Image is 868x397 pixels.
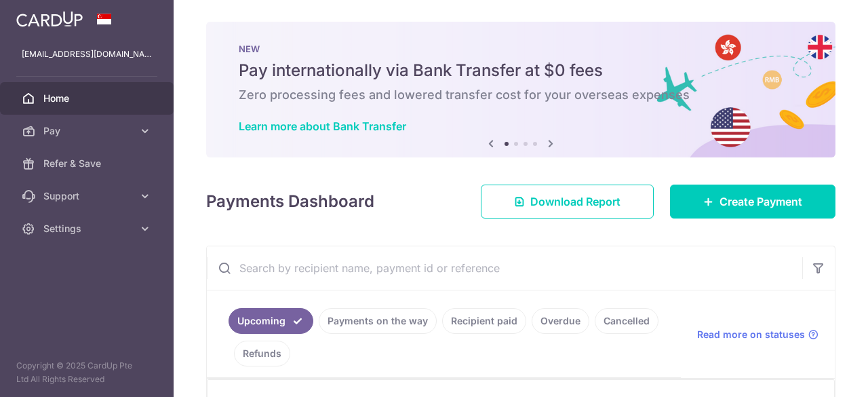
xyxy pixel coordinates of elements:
a: Refunds [234,341,290,366]
a: Learn more about Bank Transfer [239,119,406,133]
span: Pay [43,124,133,138]
a: Overdue [532,308,589,334]
iframe: Opens a widget where you can find more information [781,356,854,390]
span: Home [43,92,133,105]
img: Bank transfer banner [206,22,835,157]
span: Download Report [530,193,620,210]
img: CardUp [16,11,83,27]
span: Create Payment [719,193,802,210]
a: Recipient paid [442,308,526,334]
p: NEW [239,43,803,54]
a: Read more on statuses [697,328,818,341]
h4: Payments Dashboard [206,189,374,214]
p: [EMAIL_ADDRESS][DOMAIN_NAME] [22,48,152,61]
a: Create Payment [670,185,835,219]
h6: Zero processing fees and lowered transfer cost for your overseas expenses [239,87,803,103]
span: Support [43,189,133,203]
a: Upcoming [229,308,313,334]
a: Cancelled [595,308,658,334]
span: Settings [43,222,133,235]
a: Payments on the way [319,308,437,334]
h5: Pay internationally via Bank Transfer at $0 fees [239,60,803,81]
span: Refer & Save [43,157,133,170]
a: Download Report [481,185,654,219]
span: Read more on statuses [697,328,805,341]
input: Search by recipient name, payment id or reference [207,246,802,290]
